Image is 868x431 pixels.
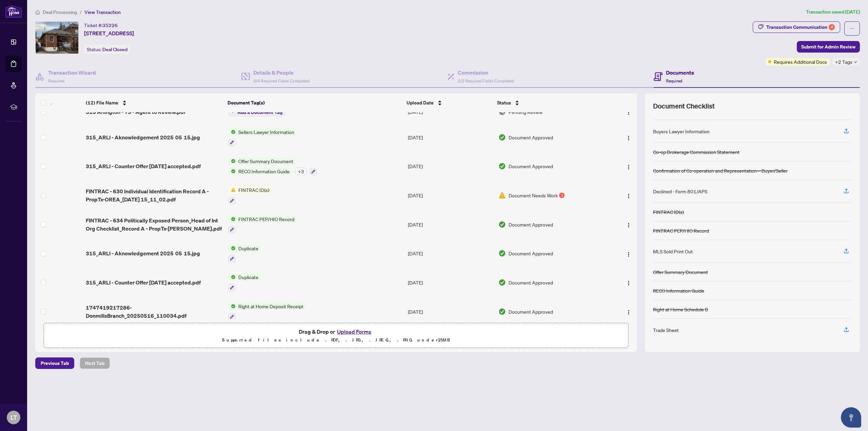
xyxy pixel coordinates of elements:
span: +2 Tags [835,58,852,66]
td: [DATE] [405,297,496,326]
span: RECO Information Guide [236,168,292,175]
div: FINTRAC ID(s) [653,208,684,216]
span: Add a Document Tag [237,110,282,115]
td: [DATE] [405,210,496,239]
span: 315_ARLI - Counter Offer [DATE] accepted.pdf [86,278,201,287]
span: Deal Processing [43,9,77,15]
h4: Transaction Wizard [48,68,96,77]
span: View Transaction [84,9,121,15]
img: Document Status [498,250,506,257]
span: LT [11,413,17,422]
img: Logo [626,135,631,141]
button: Logo [623,190,634,201]
img: Document Status [498,134,506,141]
img: Logo [626,193,631,199]
td: [DATE] [405,152,496,181]
span: FINTRAC ID(s) [236,186,272,194]
img: Logo [626,252,631,257]
img: Logo [626,164,631,170]
article: Transaction saved [DATE] [806,8,860,16]
span: Duplicate [236,273,261,281]
li: / [80,8,82,16]
img: Document Status [498,221,506,228]
img: Status Icon [228,302,236,310]
button: Status IconFINTRAC PEP/HIO Record [228,215,297,234]
span: Required [48,78,64,83]
td: [DATE] [405,123,496,152]
button: Logo [623,277,634,288]
span: Document Approved [509,134,553,141]
button: Status IconOffer Summary DocumentStatus IconRECO Information Guide+3 [228,157,317,176]
div: Right at Home Schedule B [653,306,708,313]
div: Declined - Form 801/APS [653,188,707,195]
img: Document Status [498,279,506,286]
p: Supported files include .PDF, .JPG, .JPEG, .PNG under 25 MB [48,336,624,344]
div: Offer Summary Document [653,268,708,276]
button: Status IconDuplicate [228,244,261,263]
img: Logo [626,222,631,228]
button: Open asap [841,407,861,428]
span: Duplicate [236,244,261,252]
button: Add a Document Tag [228,108,285,116]
span: Previous Tab [41,358,69,369]
th: Upload Date [404,93,494,112]
div: Trade Sheet [653,326,679,334]
button: Upload Forms [335,327,373,336]
span: 1747419217286-DonmillsBranch_20250516_110034.pdf [86,303,223,320]
button: Status IconDuplicate [228,273,261,292]
img: Document Status [498,192,506,199]
td: [DATE] [405,268,496,297]
h4: Documents [666,68,694,77]
div: 1 [559,193,565,198]
th: Status [494,93,604,112]
div: RECO Information Guide [653,287,704,294]
img: Logo [626,310,631,315]
span: FINTRAC PEP/HIO Record [236,215,297,223]
span: Required [666,78,682,83]
button: Logo [623,219,634,230]
span: Drag & Drop or [299,327,373,336]
td: [DATE] [405,239,496,268]
span: [STREET_ADDRESS] [84,29,134,37]
td: [DATE] [405,181,496,210]
span: Status [497,99,511,106]
div: MLS Sold Print Out [653,248,693,255]
span: FINTRAC - 630 Individual Identification Record A - PropTx-OREA_[DATE] 15_11_02.pdf [86,187,223,203]
div: Transaction Communication [766,22,835,33]
button: Next Tab [80,357,110,369]
img: IMG-C12065407_1.jpg [36,22,78,54]
th: (12) File Name [83,93,225,112]
div: Co-op Brokerage Commission Statement [653,148,739,156]
span: 315_ARLI - Aknowledgement 2025 05 15.jpg [86,249,200,257]
span: (12) File Name [86,99,118,106]
img: Status Icon [228,128,236,136]
img: Status Icon [228,168,236,175]
h4: Commission [458,68,514,77]
span: 35226 [102,22,118,28]
span: Offer Summary Document [236,157,296,165]
span: Document Approved [509,221,553,228]
div: Buyers Lawyer Information [653,128,710,135]
span: Document Approved [509,162,553,170]
span: 315_ARLI - Counter Offer [DATE] accepted.pdf [86,162,201,170]
span: Deal Closed [102,46,127,53]
th: Document Tag(s) [225,93,404,112]
span: Sellers Lawyer Information [236,128,297,136]
span: Right at Home Deposit Receipt [236,302,306,310]
div: + 3 [295,168,307,175]
span: Document Approved [509,279,553,286]
img: Status Icon [228,157,236,165]
button: Transaction Communication4 [753,21,840,33]
button: Logo [623,161,634,172]
button: Submit for Admin Review [797,41,860,53]
span: Requires Additional Docs [774,58,827,65]
span: FINTRAC - 634 Politically Exposed Person_Head of Int Org Checklist_Record A - PropTx-[PERSON_NAME... [86,216,223,233]
span: down [854,60,857,64]
img: Status Icon [228,186,236,194]
span: Submit for Admin Review [801,41,855,52]
span: home [35,10,40,15]
div: Ticket #: [84,21,118,29]
button: Status IconSellers Lawyer Information [228,128,297,146]
img: logo [5,5,22,18]
img: Logo [626,110,631,115]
